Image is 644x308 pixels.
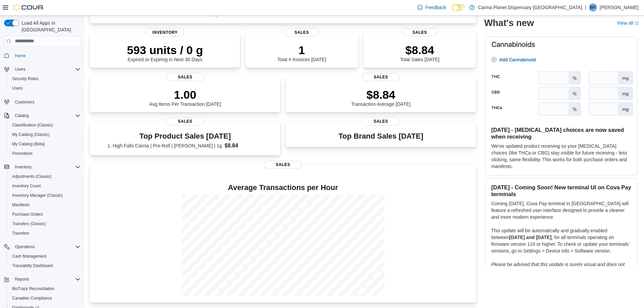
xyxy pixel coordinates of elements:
button: Security Roles [7,74,83,84]
p: $8.84 [351,88,411,101]
span: Inventory Count [12,183,41,189]
a: Adjustments (Classic) [9,172,54,181]
span: Canadian Compliance [9,294,80,302]
span: Adjustments (Classic) [9,172,80,181]
div: Expired or Expiring in Next 30 Days [127,43,203,62]
span: Inventory Manager (Classic) [9,191,80,199]
button: Home [1,51,83,61]
a: My Catalog (Beta) [9,140,48,148]
h3: [DATE] - Coming Soon! New terminal UI on Cova Pay terminals [491,184,631,197]
a: Transfers [9,229,32,237]
img: Cova [14,4,44,11]
span: Home [12,51,80,60]
span: BP [590,3,596,11]
dd: $8.84 [224,142,263,150]
button: Inventory Manager (Classic) [7,191,83,200]
span: Cash Management [9,252,80,260]
p: $8.84 [400,43,439,57]
p: | [585,3,586,11]
button: Operations [1,242,83,252]
span: Adjustments (Classic) [12,174,51,179]
p: 1.00 [149,88,221,101]
button: Catalog [12,112,31,120]
div: Transaction Average [DATE] [351,88,411,107]
a: Home [12,52,28,60]
a: My Catalog (Classic) [9,131,52,139]
span: Catalog [15,113,29,118]
span: Classification (Classic) [12,122,53,128]
h3: [DATE] - [MEDICAL_DATA] choices are now saved when receiving [491,126,631,140]
span: Sales [166,117,204,125]
button: Transfers (Classic) [7,219,83,229]
span: My Catalog (Classic) [12,132,50,137]
span: Reports [15,277,29,282]
span: Promotions [12,151,33,156]
span: BioTrack Reconciliation [9,285,80,293]
p: Coming [DATE], Cova Pay terminal in [GEOGRAPHIC_DATA] will feature a refreshed user interface des... [491,200,631,220]
a: Users [9,84,25,92]
span: Canadian Compliance [12,295,52,301]
span: Users [12,65,80,73]
button: Users [1,65,83,74]
span: Manifests [9,201,80,209]
span: Customers [12,98,80,106]
span: Sales [285,28,319,37]
span: Sales [264,161,302,169]
h2: What's new [484,18,534,28]
button: Users [7,84,83,93]
a: Customers [12,98,37,106]
span: Load All Apps in [GEOGRAPHIC_DATA] [19,20,80,33]
span: Operations [12,243,80,251]
a: Promotions [9,149,35,158]
svg: External link [635,21,639,25]
button: My Catalog (Beta) [7,139,83,149]
h3: Top Product Sales [DATE] [108,132,263,140]
span: Catalog [12,112,80,120]
span: Inventory Manager (Classic) [12,193,63,198]
p: We've updated product receiving so your [MEDICAL_DATA] choices (like THCa or CBG) stay visible fo... [491,143,631,170]
span: Reports [12,275,80,283]
span: Cash Management [12,254,46,259]
span: Purchase Orders [12,212,43,217]
a: BioTrack Reconciliation [9,285,57,293]
p: 593 units / 0 g [127,43,203,57]
button: Transfers [7,229,83,238]
span: Transfers [12,231,29,236]
span: Security Roles [9,75,80,83]
span: Users [9,84,80,92]
button: Reports [12,275,32,283]
a: Security Roles [9,75,41,83]
span: My Catalog (Beta) [9,140,80,148]
button: Customers [1,97,83,107]
span: Inventory [12,163,80,171]
button: Inventory Count [7,181,83,191]
button: Cash Management [7,252,83,261]
a: Manifests [9,201,32,209]
h4: Average Transactions per Hour [95,184,471,192]
button: Manifests [7,200,83,210]
div: Total Sales [DATE] [400,43,439,62]
span: Security Roles [12,76,38,81]
span: Classification (Classic) [9,121,80,129]
button: My Catalog (Classic) [7,130,83,139]
a: Canadian Compliance [9,294,55,302]
a: Transfers (Classic) [9,220,49,228]
span: Users [15,67,25,72]
p: [PERSON_NAME] [600,3,639,11]
span: BioTrack Reconciliation [12,286,54,291]
button: Users [12,65,28,73]
p: Canna Planet Dispensary [GEOGRAPHIC_DATA] [478,3,582,11]
div: Total # Invoices [DATE] [277,43,326,62]
div: Binal Patel [589,3,597,11]
button: Canadian Compliance [7,293,83,303]
span: My Catalog (Classic) [9,131,80,139]
span: Inventory [15,164,31,170]
button: Catalog [1,111,83,120]
span: Promotions [9,149,80,158]
span: Home [15,53,26,58]
span: Purchase Orders [9,210,80,218]
button: Reports [1,275,83,284]
p: This update will be automatically and gradually enabled between , for all terminals operating on ... [491,227,631,254]
button: Purchase Orders [7,210,83,219]
span: Sales [362,73,400,81]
